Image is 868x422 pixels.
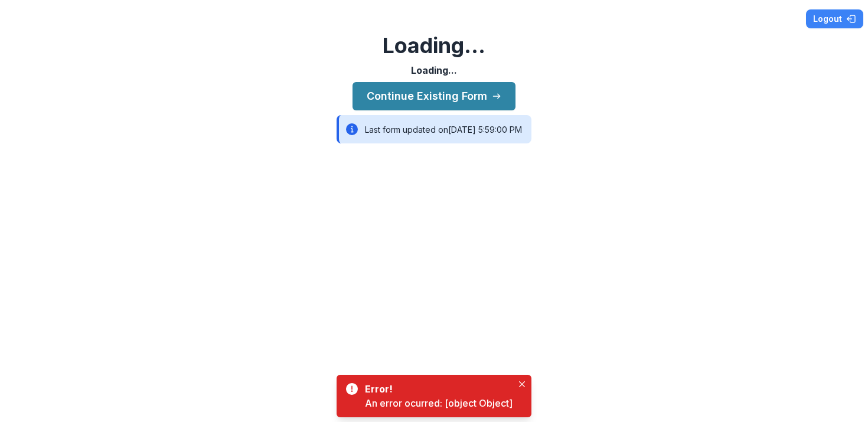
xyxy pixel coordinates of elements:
[365,382,508,396] div: Error!
[365,396,513,410] div: An error ocurred: [object Object]
[515,377,529,391] button: Close
[383,33,485,58] h2: Loading...
[806,9,863,28] button: Logout
[411,63,457,77] p: Loading...
[337,115,531,143] div: Last form updated on [DATE] 5:59:00 PM
[353,82,515,110] button: Continue Existing Form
